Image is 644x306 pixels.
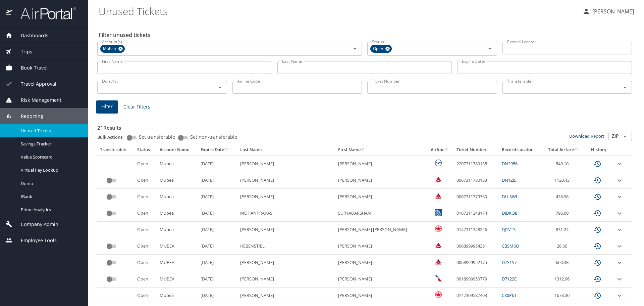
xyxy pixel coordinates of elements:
th: History [585,144,613,156]
td: 436.96 [542,189,585,205]
td: [PERSON_NAME] [237,255,335,271]
button: Open [350,44,360,53]
button: sort [361,148,365,152]
td: [PERSON_NAME] [335,288,426,304]
button: sort [444,148,449,152]
td: SURYADARSHAN [335,205,426,222]
span: Domo [21,180,80,187]
button: sort [224,148,229,152]
th: Ticket Number [454,144,499,156]
td: Open [135,271,157,288]
th: Record Locator [499,144,542,156]
td: Open [135,189,157,205]
td: Mubea [157,205,198,222]
td: 0068999952175 [454,255,499,271]
img: airportal-logo.png [13,7,76,20]
img: American Airlines [435,275,442,281]
button: expand row [615,275,624,283]
td: [DATE] [198,288,237,304]
td: MUBEA [157,255,198,271]
td: 0147311348226 [454,222,499,238]
div: Mubea [100,45,125,53]
th: Expire Date [198,144,237,156]
td: Mubea [157,288,198,304]
span: Open [370,45,387,52]
td: [PERSON_NAME] [335,238,426,255]
td: 0167311348174 [454,205,499,222]
td: 0067311780133 [454,172,499,189]
td: Mubea [157,222,198,238]
td: [PERSON_NAME] [335,255,426,271]
td: [PERSON_NAME] [335,156,426,172]
span: Book Travel [12,64,48,72]
span: Dashboards [12,32,48,39]
a: CBSM6Q [502,243,519,249]
td: [PERSON_NAME] [237,288,335,304]
td: 2207311780135 [454,156,499,172]
td: Open [135,222,157,238]
span: IBank [21,193,80,200]
div: Transferable [100,147,132,153]
td: Mubea [157,189,198,205]
button: Open [215,83,225,92]
img: Delta Airlines [435,192,442,199]
td: Open [135,172,157,189]
td: 1312.96 [542,271,585,288]
button: Filter [96,100,118,114]
td: [DATE] [198,271,237,288]
td: [PERSON_NAME] [237,189,335,205]
img: Air Canada [435,291,442,298]
button: [PERSON_NAME] [580,5,637,17]
td: 28.60 [542,238,585,255]
div: Open [370,45,392,53]
a: D7S1S7 [502,259,517,265]
td: MUBEA [157,271,198,288]
span: Mubea [100,45,120,52]
a: DN2056 [502,161,518,167]
td: Open [135,255,157,271]
span: Trips [12,48,32,55]
h1: Unused Tickets [99,1,577,21]
td: 0147309587403 [454,288,499,304]
span: Employee Tools [12,237,57,244]
img: icon-airportal.png [6,7,13,20]
h2: Filter unused tickets [99,30,633,40]
td: Open [135,205,157,222]
button: expand row [615,209,624,217]
td: [PERSON_NAME] [335,271,426,288]
button: expand row [615,176,624,184]
td: [PERSON_NAME] [237,156,335,172]
td: [DATE] [198,222,237,238]
td: 549.10 [542,156,585,172]
td: Mubea [157,172,198,189]
span: Clear Filters [123,103,150,111]
th: Account Name [157,144,198,156]
th: Total Airfare [542,144,585,156]
td: Open [135,288,157,304]
th: First Name [335,144,426,156]
td: Open [135,238,157,255]
span: Set non-transferable [190,135,237,139]
span: Savings Tracker [21,141,80,147]
td: [PERSON_NAME] [PERSON_NAME] [335,222,426,238]
a: DJ1VT3 [502,226,516,232]
td: [PERSON_NAME] [335,172,426,189]
p: Bulk Actions: [97,134,129,140]
td: 0018999950779 [454,271,499,288]
button: expand row [615,193,624,201]
button: expand row [615,242,624,250]
button: expand row [615,259,624,267]
td: [DATE] [198,255,237,271]
img: Delta Airlines [435,258,442,265]
button: expand row [615,226,624,234]
td: 0067311779760 [454,189,499,205]
td: [PERSON_NAME] [335,189,426,205]
td: [PERSON_NAME] [237,271,335,288]
span: Reporting [12,113,43,120]
td: 660.38 [542,255,585,271]
td: [DATE] [198,172,237,189]
button: Open [485,44,495,53]
td: [PERSON_NAME] [237,222,335,238]
img: Lufthansa [435,160,442,166]
td: [DATE] [198,156,237,172]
